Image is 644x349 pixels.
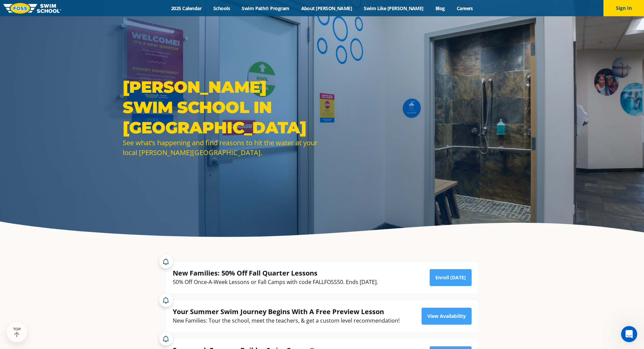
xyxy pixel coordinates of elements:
a: About [PERSON_NAME] [295,5,358,12]
a: Schools [208,5,236,12]
div: TOP [13,327,21,337]
a: Enroll [DATE] [430,269,472,286]
a: Swim Like [PERSON_NAME] [358,5,430,12]
div: See what’s happening and find reasons to hit the water at your local [PERSON_NAME][GEOGRAPHIC_DATA]. [123,138,319,157]
a: Swim Path® Program [236,5,295,12]
iframe: Intercom live chat [621,326,637,342]
img: FOSS Swim School Logo [3,3,61,14]
a: View Availability [422,308,472,325]
div: New Families: 50% Off Fall Quarter Lessons [173,268,378,278]
a: Blog [429,5,451,12]
a: Careers [451,5,479,12]
h1: [PERSON_NAME] Swim School in [GEOGRAPHIC_DATA] [123,77,319,138]
div: New Families: Tour the school, meet the teachers, & get a custom level recommendation! [173,316,400,325]
div: 50% Off Once-A-Week Lessons or Fall Camps with code FALLFOSS50. Ends [DATE]. [173,278,378,287]
a: 2025 Calendar [165,5,208,12]
div: Your Summer Swim Journey Begins With A Free Preview Lesson [173,307,400,316]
